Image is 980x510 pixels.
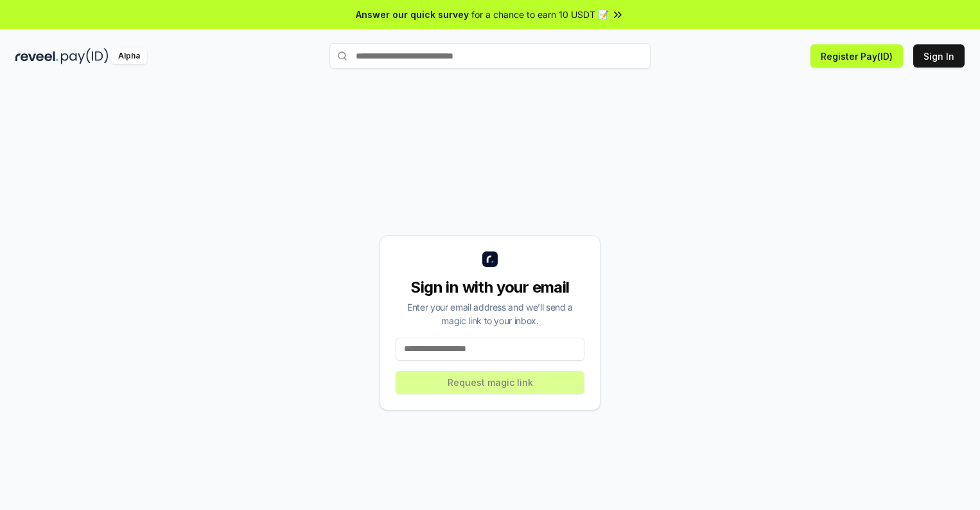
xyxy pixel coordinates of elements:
img: reveel_dark [15,48,58,64]
span: for a chance to earn 10 USDT 📝 [471,8,609,21]
div: Enter your email address and we’ll send a magic link to your inbox. [396,300,584,327]
span: Answer our quick survey [356,8,469,21]
button: Sign In [913,44,965,68]
img: pay_id [61,48,109,64]
div: Sign in with your email [396,277,584,298]
img: logo_small [482,251,498,267]
div: Alpha [111,48,147,64]
button: Register Pay(ID) [810,44,903,68]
